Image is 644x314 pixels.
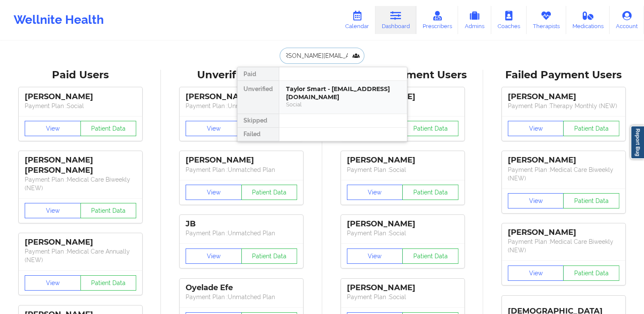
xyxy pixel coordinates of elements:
[527,6,566,34] a: Therapists
[416,6,458,34] a: Prescribers
[186,166,297,174] p: Payment Plan : Unmatched Plan
[508,265,564,281] button: View
[563,121,619,136] button: Patient Data
[238,114,279,128] div: Skipped
[186,185,242,200] button: View
[25,92,136,102] div: [PERSON_NAME]
[630,126,644,159] a: Report Bug
[458,6,491,34] a: Admins
[80,275,137,291] button: Patient Data
[25,247,136,264] p: Payment Plan : Medical Care Annually (NEW)
[489,69,638,82] div: Failed Payment Users
[347,293,458,301] p: Payment Plan : Social
[25,102,136,110] p: Payment Plan : Social
[286,85,400,101] div: Taylor Smart - [EMAIL_ADDRESS][DOMAIN_NAME]
[25,275,81,291] button: View
[402,248,458,264] button: Patient Data
[80,121,137,136] button: Patient Data
[186,102,297,110] p: Payment Plan : Unmatched Plan
[508,193,564,208] button: View
[508,237,619,254] p: Payment Plan : Medical Care Biweekly (NEW)
[508,155,619,165] div: [PERSON_NAME]
[167,69,316,82] div: Unverified Users
[347,229,458,237] p: Payment Plan : Social
[186,121,242,136] button: View
[508,228,619,237] div: [PERSON_NAME]
[80,203,137,218] button: Patient Data
[508,121,564,136] button: View
[286,101,400,108] div: Social
[508,92,619,102] div: [PERSON_NAME]
[566,6,610,34] a: Medications
[347,166,458,174] p: Payment Plan : Social
[186,283,297,293] div: Oyelade Efe
[491,6,527,34] a: Coaches
[186,248,242,264] button: View
[347,155,458,165] div: [PERSON_NAME]
[347,248,403,264] button: View
[241,248,298,264] button: Patient Data
[375,6,416,34] a: Dashboard
[25,175,136,192] p: Payment Plan : Medical Care Biweekly (NEW)
[563,265,619,281] button: Patient Data
[186,219,297,229] div: JB
[508,102,619,110] p: Payment Plan : Therapy Monthly (NEW)
[347,283,458,293] div: [PERSON_NAME]
[186,293,297,301] p: Payment Plan : Unmatched Plan
[238,81,279,114] div: Unverified
[402,121,458,136] button: Patient Data
[508,166,619,183] p: Payment Plan : Medical Care Biweekly (NEW)
[186,92,297,102] div: [PERSON_NAME]
[347,219,458,229] div: [PERSON_NAME]
[25,155,136,175] div: [PERSON_NAME] [PERSON_NAME]
[25,121,81,136] button: View
[25,203,81,218] button: View
[238,128,279,141] div: Failed
[347,185,403,200] button: View
[238,67,279,81] div: Paid
[25,237,136,247] div: [PERSON_NAME]
[241,185,298,200] button: Patient Data
[402,185,458,200] button: Patient Data
[186,155,297,165] div: [PERSON_NAME]
[186,229,297,237] p: Payment Plan : Unmatched Plan
[610,6,644,34] a: Account
[6,69,155,82] div: Paid Users
[339,6,375,34] a: Calendar
[563,193,619,208] button: Patient Data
